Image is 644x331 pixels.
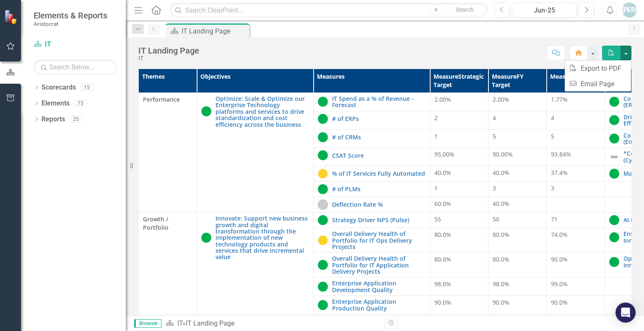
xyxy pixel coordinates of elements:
span: 1.77% [551,95,568,103]
div: IT [138,55,199,62]
button: Search [444,4,486,16]
img: On Track [318,282,328,292]
span: 98.0% [493,280,509,288]
span: 80.0% [493,231,509,239]
a: Reports [42,115,65,124]
span: 5 [551,132,554,140]
div: 73 [74,100,87,107]
span: 3 [551,184,554,192]
span: Elements & Reports [34,10,107,21]
div: Jun-25 [515,5,574,15]
a: IT Spend as a % of Revenue - Forecast [332,95,426,108]
a: % of IT Services Fully Automated [332,170,426,177]
input: Search ClearPoint... [170,3,488,18]
img: On Track [609,232,619,242]
a: Strategy Driver NPS (Pulse) [332,217,426,223]
img: On Track [609,133,619,144]
small: Aristocrat [34,21,107,27]
img: On Track [318,150,328,160]
span: 80.0% [493,255,509,263]
div: 25 [69,115,83,123]
button: [PERSON_NAME] [622,3,637,18]
img: On Track [318,132,328,142]
a: Overall Delivery Health of Portfolio for IT Ops Delivery Projects [332,231,426,250]
img: On Track [318,215,328,225]
span: Browser [134,319,161,328]
span: 60.0% [434,200,451,208]
span: 90.0% [551,255,568,263]
img: On Track [318,184,328,194]
span: Growth / Portfolio [143,215,192,232]
img: ClearPoint Strategy [4,10,19,24]
span: 80.0% [434,231,451,239]
img: On Track [609,169,619,179]
div: IT Landing Page [138,46,199,55]
img: Not Defined [609,152,619,162]
span: 93.84% [551,150,571,158]
span: 90.00% [493,150,513,158]
img: On Track [609,215,619,225]
span: 2.00% [434,95,451,103]
span: 3 [493,184,496,192]
span: 40.0% [493,200,509,208]
img: On Track [609,115,619,125]
span: 99.0% [551,280,568,288]
div: Open Intercom Messenger [615,303,636,323]
span: 4 [551,114,554,122]
a: Overall Delivery Health of Portfolio for IT Application Delivery Projects [332,255,426,275]
img: On Track [201,233,211,243]
span: 50 [493,215,499,223]
span: 4 [493,114,496,122]
span: Performance [143,95,192,104]
span: 1 [434,132,438,140]
div: IT Landing Page [182,26,247,36]
img: On Track [609,257,619,267]
a: Email Page [565,76,631,92]
img: Not Started [318,200,328,210]
a: Enterprise Application Production Quality [332,298,426,311]
a: IT [34,40,117,49]
span: 40.0% [434,169,451,177]
img: At Risk [318,169,328,179]
span: 40.0% [493,169,509,177]
span: 90.0% [434,298,451,306]
span: 5 [493,132,496,140]
span: 55 [434,215,441,223]
span: 98.0% [434,280,451,288]
span: 90.0% [551,298,568,306]
a: Scorecards [42,83,76,92]
div: » [166,319,379,328]
a: IT [177,319,182,327]
span: 1 [434,184,438,192]
span: 2.00% [493,95,509,103]
a: # of PLMs [332,186,426,192]
a: Enterprise Application Development Quality [332,280,426,293]
span: 74.0% [551,231,568,239]
span: 95.00% [434,150,454,158]
img: On Track [318,114,328,124]
span: 71 [551,215,558,223]
a: # of ERPs [332,115,426,122]
div: IT Landing Page [186,319,234,327]
a: Innovate: Support new business growth and digital transformation through the implementation of ne... [216,215,309,260]
img: On Track [318,97,328,107]
a: # of CRMs [332,134,426,140]
a: CSAT Score [332,152,426,159]
div: 15 [80,84,93,91]
span: 90.0% [493,298,509,306]
span: 2 [434,114,438,122]
img: At Risk [318,235,328,245]
input: Search Below... [34,60,117,74]
span: 80.0% [434,255,451,263]
img: On Track [318,300,328,310]
span: 37.4% [551,169,568,177]
img: On Track [318,260,328,270]
a: Elements [42,99,70,108]
span: Search [456,6,474,13]
img: On Track [201,106,211,116]
button: Jun-25 [512,3,576,18]
img: On Track [609,97,619,107]
a: Export to PDF [565,61,631,76]
a: Optimize: Scale & Optimize our Enterprise Technology platforms and services to drive standardizat... [216,95,309,128]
